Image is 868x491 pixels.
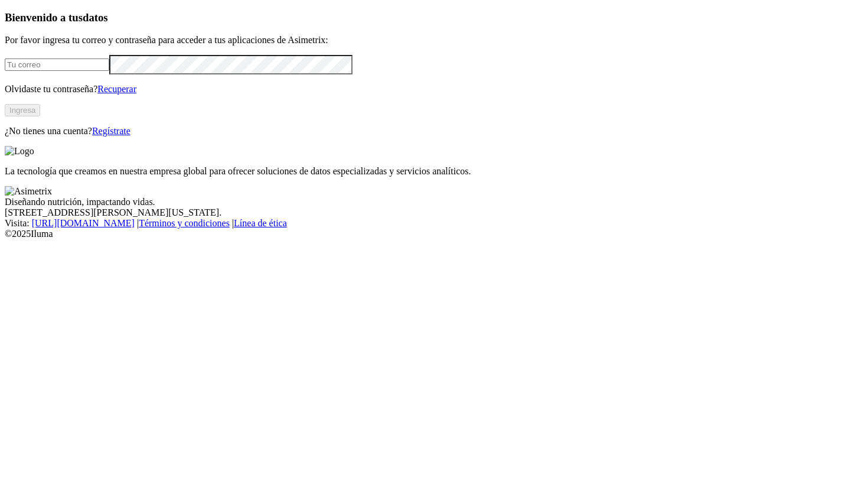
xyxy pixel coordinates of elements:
[92,126,130,136] a: Regístrate
[83,11,108,24] span: datos
[5,11,863,24] h3: Bienvenido a tus
[5,166,863,177] p: La tecnología que creamos en nuestra empresa global para ofrecer soluciones de datos especializad...
[5,84,863,95] p: Olvidaste tu contraseña?
[139,218,230,228] a: Términos y condiciones
[32,218,135,228] a: [URL][DOMAIN_NAME]
[5,197,863,207] div: Diseñando nutrición, impactando vidas.
[97,84,136,94] a: Recuperar
[5,104,40,116] button: Ingresa
[5,126,863,136] p: ¿No tienes una cuenta?
[5,146,34,157] img: Logo
[5,58,109,71] input: Tu correo
[234,218,287,228] a: Línea de ética
[5,186,52,197] img: Asimetrix
[5,229,863,239] div: © 2025 Iluma
[5,218,863,229] div: Visita : | |
[5,207,863,218] div: [STREET_ADDRESS][PERSON_NAME][US_STATE].
[5,35,863,45] p: Por favor ingresa tu correo y contraseña para acceder a tus aplicaciones de Asimetrix:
